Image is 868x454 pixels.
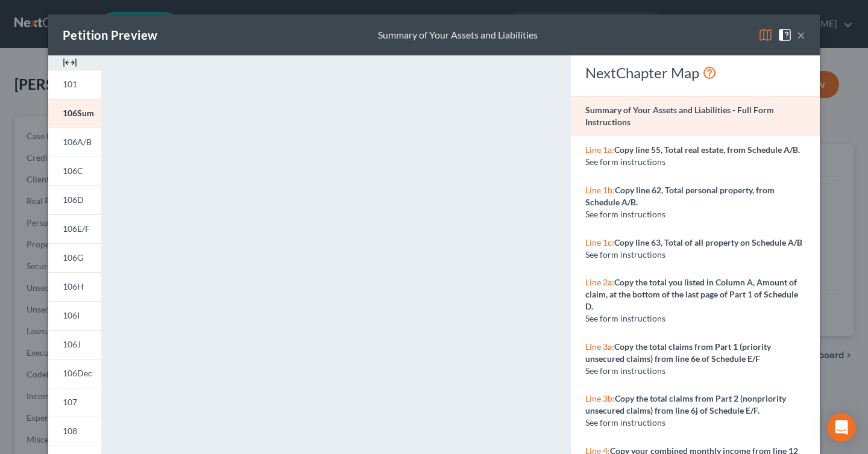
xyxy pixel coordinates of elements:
[585,145,614,155] span: Line 1a:
[48,301,101,330] a: 106I
[585,393,786,415] strong: Copy the total claims from Part 2 (nonpriority unsecured claims) from line 6j of Schedule E/F.
[585,209,665,219] span: See form instructions
[48,70,101,99] a: 101
[63,368,92,378] span: 106Dec
[48,243,101,272] a: 106G
[63,26,157,43] div: Petition Preview
[614,237,802,247] strong: Copy line 63, Total of all property on Schedule A/B
[63,166,83,176] span: 106C
[48,417,101,446] a: 108
[585,393,615,403] span: Line 3b:
[48,157,101,185] a: 106C
[63,108,94,118] span: 106Sum
[48,128,101,157] a: 106A/B
[778,28,792,42] img: help-close-5ba153eb36485ed6c1ea00a893f15db1cb9b99d6cae46e1a8edb6c62d00a1a76.svg
[63,426,77,436] span: 108
[585,313,665,323] span: See form instructions
[585,185,615,195] span: Line 1b:
[63,281,84,291] span: 106H
[797,28,805,42] button: ×
[48,388,101,417] a: 107
[48,99,101,128] a: 106Sum
[585,417,665,428] span: See form instructions
[63,252,83,263] span: 106G
[585,341,771,364] strong: Copy the total claims from Part 1 (priority unsecured claims) from line 6e of Schedule E/F
[585,249,665,260] span: See form instructions
[48,214,101,243] a: 106E/F
[585,185,775,207] strong: Copy line 62, Total personal property, from Schedule A/B.
[585,157,665,167] span: See form instructions
[585,341,614,352] span: Line 3a:
[63,137,92,147] span: 106A/B
[585,277,798,311] strong: Copy the total you listed in Column A, Amount of claim, at the bottom of the last page of Part 1 ...
[63,339,81,349] span: 106J
[585,365,665,376] span: See form instructions
[585,105,774,127] strong: Summary of Your Assets and Liabilities - Full Form Instructions
[827,413,856,442] div: Open Intercom Messenger
[63,55,77,70] img: expand-e0f6d898513216a626fdd78e52531dac95497ffd26381d4c15ee2fc46db09dca.svg
[48,185,101,214] a: 106D
[585,237,614,247] span: Line 1c:
[758,28,773,42] img: map-eea8200ae884c6f1103ae1953ef3d486a96c86aabb227e865a55264e3737af1f.svg
[63,397,77,407] span: 107
[378,28,538,42] div: Summary of Your Assets and Liabilities
[63,310,80,320] span: 106I
[48,272,101,301] a: 106H
[585,63,805,82] div: NextChapter Map
[48,330,101,359] a: 106J
[63,223,90,234] span: 106E/F
[63,194,84,205] span: 106D
[63,79,77,89] span: 101
[48,359,101,388] a: 106Dec
[585,277,614,287] span: Line 2a:
[614,145,800,155] strong: Copy line 55, Total real estate, from Schedule A/B.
